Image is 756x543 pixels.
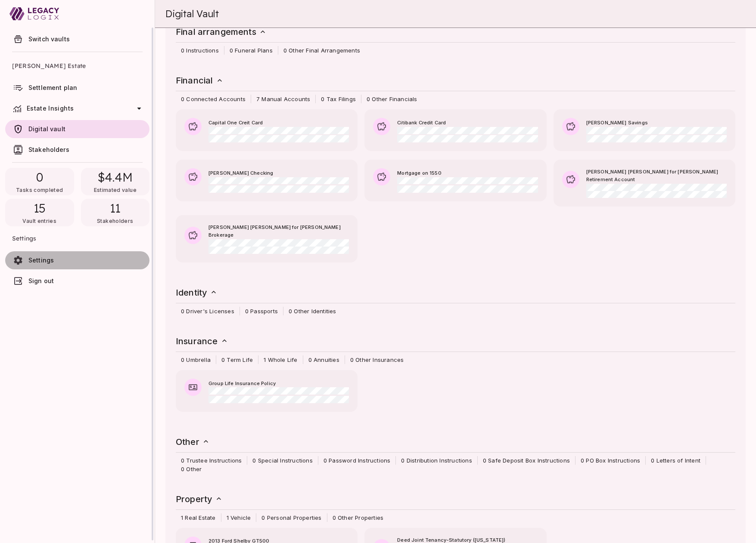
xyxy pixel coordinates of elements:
[176,95,251,103] span: 0 Connected Accounts
[278,46,365,55] span: 0 Other Final Arrangements
[167,488,744,526] div: Property 1 Real Estate1 Vehicle0 Personal Properties0 Other Properties
[36,170,43,185] span: 0
[316,95,361,103] span: 0 Tax Filings
[208,170,349,177] span: [PERSON_NAME] Checking
[397,170,538,177] span: Mortgage on 1550
[5,272,149,290] a: Sign out
[256,513,327,522] span: 0 Personal Properties
[94,187,137,193] span: Estimated value
[16,187,63,193] span: Tasks completed
[240,307,283,315] span: 0 Passports
[258,355,302,364] span: 1 Whole Life
[176,160,358,201] button: [PERSON_NAME] Checking
[176,492,223,506] h6: Property
[176,355,216,364] span: 0 Umbrella
[5,120,149,138] a: Digital vault
[176,456,247,465] span: 0 Trustee Instructions
[364,109,546,151] button: Citibank Credit Card
[167,21,744,59] div: Final arrangements 0 Instructions0 Funeral Plans0 Other Final Arrangements
[28,277,54,284] span: Sign out
[176,286,218,299] h6: Identity
[646,456,706,465] span: 0 Letters of Intent
[5,30,149,48] a: Switch vaults
[247,456,317,465] span: 0 Special Instructions
[5,79,149,97] a: Settlement plan
[176,109,358,151] button: Capital One Creit Card
[98,170,133,185] span: $4.4M
[176,215,358,262] button: [PERSON_NAME] [PERSON_NAME] for [PERSON_NAME] Brokerage
[303,355,345,364] span: 0 Annuities
[478,456,575,465] span: 0 Safe Deposit Box Instructions
[28,256,54,264] span: Settings
[12,228,143,249] span: Settings
[251,95,315,103] span: 7 Manual Accounts
[364,160,546,201] button: Mortgage on 1550
[12,56,143,76] span: [PERSON_NAME] Estate
[5,199,74,226] div: 15Vault entries
[176,74,224,87] h6: Financial
[110,201,121,216] span: 11
[586,119,727,127] span: [PERSON_NAME] Savings
[283,307,342,315] span: 0 Other Identities
[27,105,74,112] span: Estate Insights
[554,109,735,151] button: [PERSON_NAME] Savings
[318,456,396,465] span: 0 Password Instructions
[176,334,229,348] h6: Insurance
[97,218,133,224] span: Stakeholders
[5,99,149,117] div: Estate Insights
[167,330,744,368] div: Insurance 0 Umbrella0 Term Life1 Whole Life0 Annuities0 Other Insurances
[208,119,349,127] span: Capital One Creit Card
[221,513,256,522] span: 1 Vehicle
[81,168,150,195] div: $4.4MEstimated value
[165,8,219,20] span: Digital Vault
[176,307,240,315] span: 0 Driver's Licenses
[208,224,349,239] span: [PERSON_NAME] [PERSON_NAME] for [PERSON_NAME] Brokerage
[586,168,727,184] span: [PERSON_NAME] [PERSON_NAME] for [PERSON_NAME] Retirement Account
[176,25,267,39] h6: Final arrangements
[5,141,149,159] a: Stakeholders
[28,146,69,153] span: Stakeholders
[576,456,645,465] span: 0 PO Box Instructions
[397,119,538,127] span: Citibank Credit Card
[176,435,210,449] h6: Other
[5,168,74,195] div: 0Tasks completed
[5,251,149,269] a: Settings
[208,380,349,388] span: Group Life Insurance Policy
[167,431,744,478] div: Other 0 Trustee Instructions0 Special Instructions0 Password Instructions0 Distribution Instructi...
[28,35,70,43] span: Switch vaults
[34,201,46,216] span: 15
[224,46,278,55] span: 0 Funeral Plans
[345,355,409,364] span: 0 Other Insurances
[396,456,477,465] span: 0 Distribution Instructions
[167,281,744,320] div: Identity 0 Driver's Licenses0 Passports0 Other Identities
[176,465,207,473] span: 0 Other
[167,69,744,108] div: Financial 0 Connected Accounts7 Manual Accounts0 Tax Filings0 Other Financials
[554,160,735,207] button: [PERSON_NAME] [PERSON_NAME] for [PERSON_NAME] Retirement Account
[28,125,65,133] span: Digital vault
[361,95,423,103] span: 0 Other Financials
[81,199,150,226] div: 11Stakeholders
[28,84,77,91] span: Settlement plan
[216,355,258,364] span: 0 Term Life
[176,513,221,522] span: 1 Real Estate
[22,218,56,224] span: Vault entries
[176,370,358,412] button: Group Life Insurance Policy
[327,513,389,522] span: 0 Other Properties
[176,46,224,55] span: 0 Instructions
